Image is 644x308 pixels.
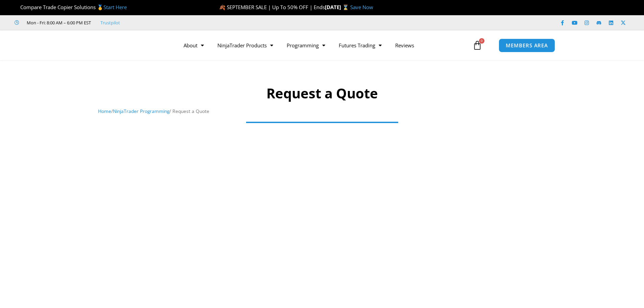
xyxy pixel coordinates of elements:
[211,38,280,53] a: NinjaTrader Products
[25,19,91,27] span: Mon - Fri: 8:00 AM – 6:00 PM EST
[98,107,546,116] nav: Breadcrumb
[332,38,388,53] a: Futures Trading
[388,38,421,53] a: Reviews
[506,43,548,48] span: MEMBERS AREA
[462,35,492,55] a: 0
[219,4,325,10] span: 🍂 SEPTEMBER SALE | Up To 50% OFF | Ends
[98,84,546,103] h1: Request a Quote
[280,38,332,53] a: Programming
[113,108,169,114] a: NinjaTrader Programming
[325,4,350,10] strong: [DATE] ⌛
[15,5,20,10] img: 🏆
[499,39,555,52] a: MEMBERS AREA
[177,38,211,53] a: About
[80,33,152,57] img: LogoAI | Affordable Indicators – NinjaTrader
[479,38,484,44] span: 0
[98,108,111,114] a: Home
[15,4,127,10] span: Compare Trade Copier Solutions 🥇
[103,4,127,10] a: Start Here
[100,19,120,27] a: Trustpilot
[350,4,373,10] a: Save Now
[177,38,471,53] nav: Menu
